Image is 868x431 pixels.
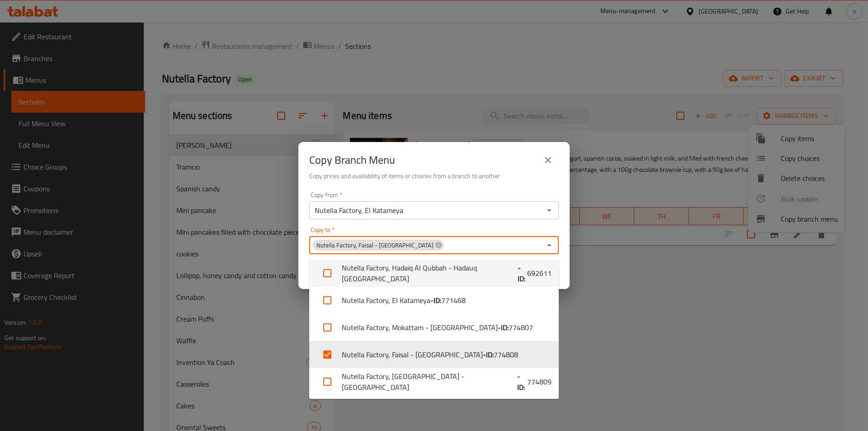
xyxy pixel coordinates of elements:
[309,153,395,167] h2: Copy Branch Menu
[543,204,556,217] button: Open
[483,349,494,360] b: - ID:
[309,368,559,395] li: Nutella Factory, [GEOGRAPHIC_DATA] - [GEOGRAPHIC_DATA]
[527,268,552,279] span: 692611
[309,260,559,287] li: Nutella Factory, Hadaiq Al Qubbah - Hadauq [GEOGRAPHIC_DATA]
[509,322,533,333] span: 774807
[537,149,559,171] button: close
[518,262,527,284] b: - ID:
[494,349,518,360] span: 774808
[309,341,559,368] li: Nutella Factory, Faisal - [GEOGRAPHIC_DATA]
[430,295,441,306] b: - ID:
[309,171,559,181] h6: Copy prices and availability of items or choices from a branch to another
[309,287,559,314] li: Nutella Factory, El Katameya
[313,241,437,250] span: Nutella Factory, Faisal - [GEOGRAPHIC_DATA]
[517,371,527,393] b: - ID:
[543,239,556,251] button: Close
[527,376,552,387] span: 774809
[441,295,466,306] span: 771468
[309,314,559,341] li: Nutella Factory, Mokattam - [GEOGRAPHIC_DATA]
[498,322,509,333] b: - ID:
[313,240,444,251] div: Nutella Factory, Faisal - [GEOGRAPHIC_DATA]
